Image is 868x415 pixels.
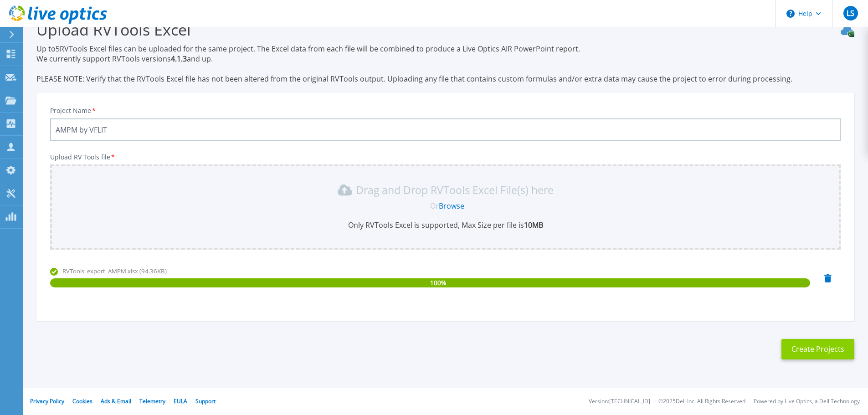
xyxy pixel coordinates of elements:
[439,201,464,211] a: Browse
[171,54,187,64] strong: 4.1.3
[781,339,854,359] button: Create Projects
[101,397,131,405] a: Ads & Email
[56,183,835,230] div: Drag and Drop RVTools Excel File(s) here OrBrowseOnly RVTools Excel is supported, Max Size per fi...
[847,10,854,17] span: LS
[195,397,216,405] a: Support
[36,44,854,84] p: Up to 5 RVTools Excel files can be uploaded for the same project. The Excel data from each file w...
[50,108,97,114] label: Project Name
[56,220,835,230] p: Only RVTools Excel is supported, Max Size per file is
[72,397,92,405] a: Cookies
[174,397,187,405] a: EULA
[30,397,64,405] a: Privacy Policy
[50,154,841,161] p: Upload RV Tools file
[139,397,165,405] a: Telemetry
[356,185,554,195] p: Drag and Drop RVTools Excel File(s) here
[589,399,650,405] li: Version: [TECHNICAL_ID]
[754,399,860,405] li: Powered by Live Optics, a Dell Technology
[524,220,543,230] b: 10MB
[62,267,167,275] span: RVTools_export_AMPM.xlsx (94.36KB)
[430,201,439,211] span: Or
[50,118,841,141] input: Enter Project Name
[430,278,446,287] span: 100 %
[36,19,854,40] h3: Upload RVTools Excel
[658,399,745,405] li: © 2025 Dell Inc. All Rights Reserved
